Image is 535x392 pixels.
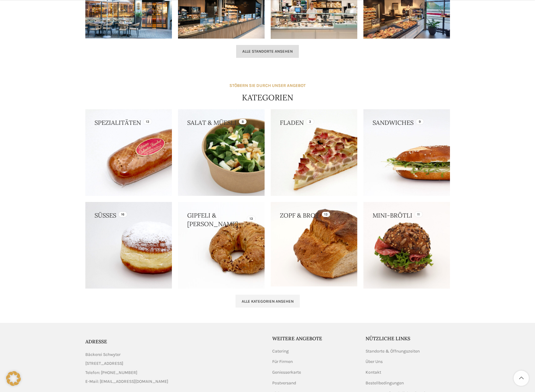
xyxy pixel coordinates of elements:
[366,369,382,375] a: Kontakt
[242,49,293,54] span: Alle Standorte ansehen
[272,359,293,365] a: Für Firmen
[514,371,529,386] a: Scroll to top button
[366,335,450,342] h5: Nützliche Links
[85,369,263,376] a: List item link
[272,380,297,386] a: Postversand
[242,92,293,103] h4: KATEGORIEN
[236,45,299,58] a: Alle Standorte ansehen
[236,295,300,308] a: Alle Kategorien ansehen
[272,348,289,354] a: Catering
[85,338,107,345] span: ADRESSE
[366,348,420,354] a: Standorte & Öffnungszeiten
[366,359,383,365] a: Über Uns
[272,369,302,375] a: Geniesserkarte
[85,351,121,358] span: Bäckerei Schwyter
[229,82,306,89] div: STÖBERN SIE DURCH UNSER ANGEBOT
[85,378,263,385] a: List item link
[242,299,294,304] span: Alle Kategorien ansehen
[272,335,357,342] h5: Weitere Angebote
[366,380,404,386] a: Bestellbedingungen
[85,360,123,367] span: [STREET_ADDRESS]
